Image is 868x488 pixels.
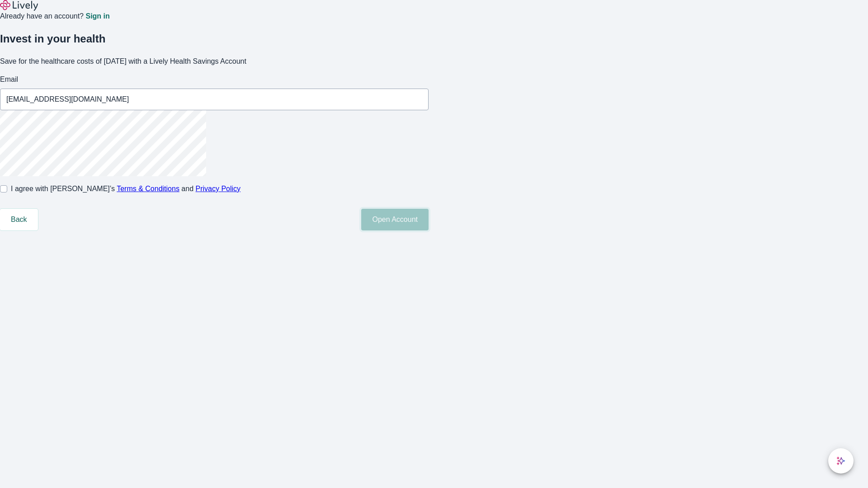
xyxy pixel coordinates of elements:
[11,183,241,194] span: I agree with [PERSON_NAME]’s and
[117,185,179,192] a: Terms & Conditions
[828,448,854,474] button: chat
[836,456,845,465] svg: Lively AI Assistant
[196,185,241,192] a: Privacy Policy
[85,13,109,20] a: Sign in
